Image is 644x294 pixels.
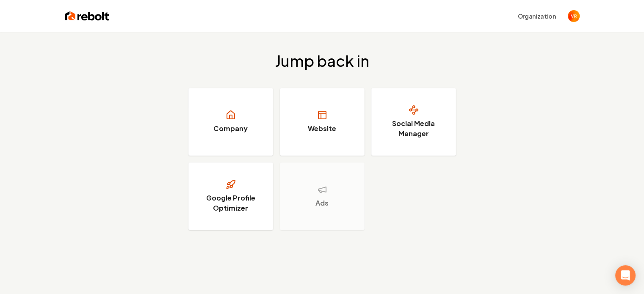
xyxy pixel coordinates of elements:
[615,265,636,286] div: Open Intercom Messenger
[280,88,365,156] a: Website
[568,10,580,22] img: Vanessa Rambeck
[199,193,263,213] h3: Google Profile Optimizer
[65,10,109,22] img: Rebolt Logo
[371,88,456,156] a: Social Media Manager
[188,162,273,230] a: Google Profile Optimizer
[308,124,336,134] h3: Website
[513,8,561,24] button: Organization
[188,88,273,156] a: Company
[275,52,369,69] h2: Jump back in
[315,198,329,208] h3: Ads
[382,118,445,139] h3: Social Media Manager
[568,10,580,22] button: Open user button
[213,124,248,134] h3: Company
